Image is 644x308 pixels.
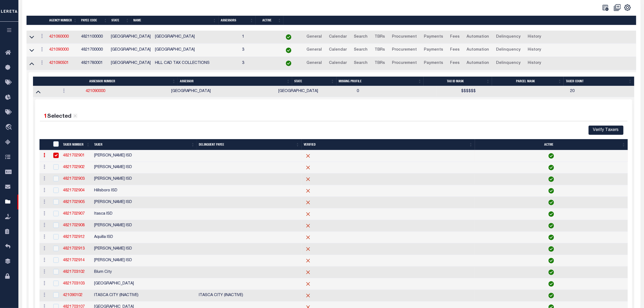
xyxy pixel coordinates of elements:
th: State: activate to sort column ascending [292,77,336,86]
a: 4821703102 [63,270,85,274]
a: 421060000 [49,35,69,39]
img: check-icon-green.svg [549,153,554,159]
td: ITASCA CITY (INACTIVE) [197,290,302,302]
th: Assessor Number: activate to sort column ascending [87,77,178,86]
img: check-icon-green.svg [549,165,554,170]
img: check-icon-green.svg [549,188,554,194]
a: 421090000 [86,89,105,93]
td: 3 [240,57,275,70]
a: 4821702904 [63,189,85,192]
a: 4821702903 [63,177,85,181]
th: Assessors: activate to sort column ascending [219,16,256,25]
td: Blum City [92,267,197,278]
a: Delinquency [494,46,523,54]
td: [GEOGRAPHIC_DATA] [276,86,355,97]
td: Hillsboro ISD [92,185,197,197]
a: 421090102 [63,293,82,297]
th: Name: activate to sort column ascending [131,16,219,25]
span: 1 [44,114,47,119]
a: History [526,59,544,68]
td: [PERSON_NAME] ISD [92,255,197,267]
a: 4821703103 [63,282,85,286]
a: 4821702913 [63,247,85,251]
td: 4821700000 [79,44,109,57]
td: [PERSON_NAME] ISD [92,162,197,173]
a: Delinquency [494,33,523,41]
th: Missing Profile: activate to sort column ascending [336,77,424,86]
th: Agency Number: activate to sort column ascending [47,16,79,25]
a: Search [352,59,370,68]
th: Taxer Count: activate to sort column ascending [564,77,634,86]
i: travel_explore [5,124,14,131]
th: Taxer: activate to sort column ascending [92,139,197,150]
button: Verify Taxers [589,126,623,135]
td: [GEOGRAPHIC_DATA] [153,44,240,57]
img: check-icon-green.svg [286,61,291,66]
a: Procurement [390,59,420,68]
span: Verify Taxers [593,128,619,132]
a: Payments [422,46,446,54]
span: $$$$$$ [461,89,476,93]
td: [PERSON_NAME] ISD [92,197,197,208]
th: Verified: activate to sort column ascending [302,139,475,150]
img: check-icon-green.svg [549,270,554,275]
td: [PERSON_NAME] ISD [92,220,197,232]
th: Active: activate to sort column ascending [475,139,628,150]
td: Aquilla ISD [92,232,197,243]
a: Automation [464,46,492,54]
img: check-icon-green.svg [549,176,554,182]
td: 4821100000 [79,31,109,44]
td: 1 [240,31,275,44]
td: [GEOGRAPHIC_DATA] [109,57,153,70]
td: 0 [355,86,437,97]
a: 4821702905 [63,200,85,204]
a: History [526,46,544,54]
td: [GEOGRAPHIC_DATA] [109,44,153,57]
td: [PERSON_NAME] ISD [92,150,197,162]
img: check-icon-green.svg [549,223,554,228]
a: History [526,33,544,41]
a: Procurement [390,46,420,54]
td: [GEOGRAPHIC_DATA] [109,31,153,44]
img: check-icon-green.svg [549,258,554,263]
a: Delinquency [494,59,523,68]
td: Itasca ISD [92,208,197,220]
a: General [304,59,325,68]
a: 4821702908 [63,224,85,227]
img: check-icon-green.svg [549,235,554,240]
a: Fees [448,33,462,41]
td: 20 [568,86,634,97]
a: 4821702907 [63,212,85,216]
th: Payee Code: activate to sort column ascending [79,16,109,25]
td: [GEOGRAPHIC_DATA] [92,278,197,290]
th: State: activate to sort column ascending [109,16,131,25]
img: check-icon-green.svg [549,246,554,252]
a: TBRs [372,33,388,41]
img: check-icon-green.svg [549,200,554,205]
a: Automation [464,33,492,41]
a: Payments [422,33,446,41]
th: &nbsp; [283,16,637,25]
th: Delinquent Payee: activate to sort column ascending [197,139,302,150]
img: check-icon-green.svg [286,48,291,53]
td: 3 [240,44,275,57]
a: General [304,33,325,41]
img: check-icon-green.svg [549,281,554,287]
td: ITASCA CITY (INACTIVE) [92,290,197,302]
a: Calendar [327,46,349,54]
td: [PERSON_NAME] ISD [92,173,197,185]
a: General [304,46,325,54]
a: Fees [448,59,462,68]
a: Fees [448,46,462,54]
th: Taxer Number: activate to sort column ascending [61,139,92,150]
img: check-icon-green.svg [549,293,554,298]
a: Payments [422,59,446,68]
a: 421090000 [49,48,69,52]
a: Search [352,33,370,41]
td: [PERSON_NAME] ISD [92,243,197,255]
a: Procurement [390,33,420,41]
a: TBRs [372,46,388,54]
div: Selected [44,112,78,121]
a: Automation [464,59,492,68]
a: 4821702914 [63,258,85,262]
